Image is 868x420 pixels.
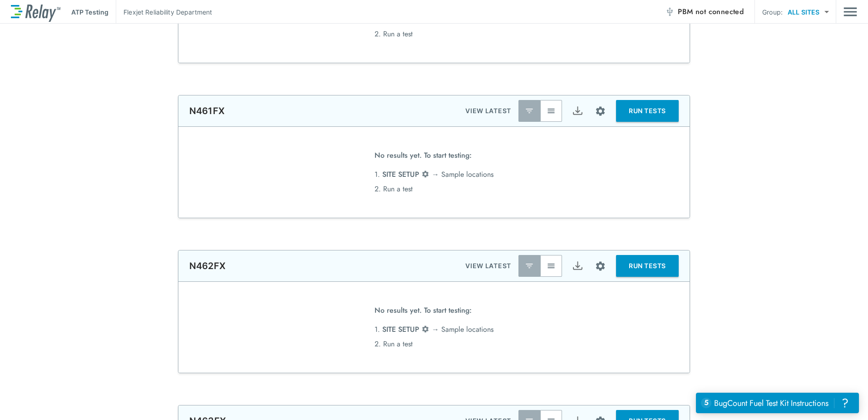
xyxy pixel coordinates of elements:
[71,7,108,17] p: ATP Testing
[567,255,588,277] button: Export
[843,3,857,20] button: Main menu
[547,261,556,270] img: View All
[595,260,606,272] img: Settings Icon
[572,105,583,117] img: Export Icon
[421,170,429,178] img: Settings Icon
[382,169,419,180] span: SITE SETUP
[375,27,493,41] li: 2. Run a test
[588,99,612,123] button: Site setup
[11,2,60,22] img: LuminUltra Relay
[525,106,534,115] img: Latest
[123,7,212,17] p: Flexjet Reliability Department
[382,324,419,335] span: SITE SETUP
[375,337,493,351] li: 2. Run a test
[525,261,534,270] img: Latest
[696,393,859,413] iframe: Resource center
[678,5,744,18] span: PBM
[375,303,472,322] span: No results yet. To start testing:
[375,322,493,337] li: 1. → Sample locations
[695,6,744,17] span: not connected
[421,325,429,333] img: Settings Icon
[588,254,612,278] button: Site setup
[375,148,472,167] span: No results yet. To start testing:
[616,255,679,277] button: RUN TESTS
[843,3,857,20] img: Drawer Icon
[375,167,493,182] li: 1. → Sample locations
[547,106,556,115] img: View All
[465,105,511,116] p: VIEW LATEST
[465,260,511,271] p: VIEW LATEST
[762,7,783,17] p: Group:
[567,100,588,122] button: Export
[189,260,226,271] p: N462FX
[375,182,493,196] li: 2. Run a test
[572,260,583,272] img: Export Icon
[665,7,674,16] img: Offline Icon
[189,105,225,116] p: N461FX
[616,100,679,122] button: RUN TESTS
[595,105,606,117] img: Settings Icon
[661,3,747,21] button: PBM not connected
